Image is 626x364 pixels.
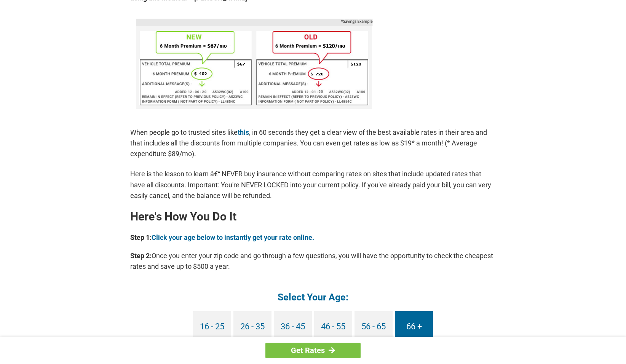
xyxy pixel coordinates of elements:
[130,211,496,223] h2: Here's How You Do It
[193,311,231,343] a: 16 - 25
[130,233,152,241] b: Step 1:
[130,291,496,303] h4: Select Your Age:
[274,311,312,343] a: 36 - 45
[130,169,496,201] p: Here is the lesson to learn â€“ NEVER buy insurance without comparing rates on sites that include...
[152,233,314,241] a: Click your age below to instantly get your rate online.
[130,252,152,260] b: Step 2:
[233,311,271,343] a: 26 - 35
[355,311,393,343] a: 56 - 65
[395,311,433,343] a: 66 +
[314,311,352,343] a: 46 - 55
[136,19,373,109] img: savings
[130,251,496,272] p: Once you enter your zip code and go through a few questions, you will have the opportunity to che...
[238,128,249,136] a: this
[265,343,361,358] a: Get Rates
[130,127,496,159] p: When people go to trusted sites like , in 60 seconds they get a clear view of the best available ...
